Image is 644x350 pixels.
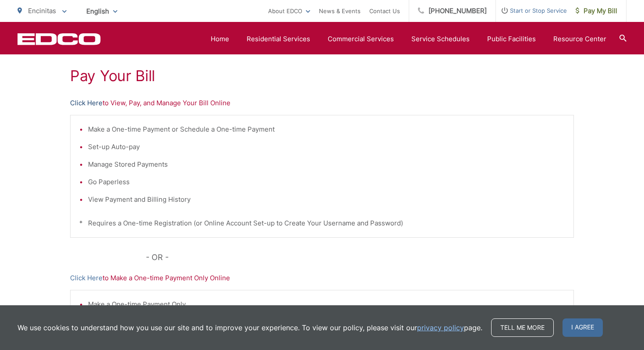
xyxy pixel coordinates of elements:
[328,34,394,44] a: Commercial Services
[18,322,482,333] p: We use cookies to understand how you use our site and to improve your experience. To view our pol...
[28,7,56,15] span: Encinitas
[576,6,617,16] span: Pay My Bill
[247,34,310,44] a: Residential Services
[411,34,470,44] a: Service Schedules
[88,299,565,310] li: Make a One-time Payment Only
[487,34,536,44] a: Public Facilities
[88,142,565,152] li: Set-up Auto-pay
[88,194,565,205] li: View Payment and Billing History
[70,98,574,108] p: to View, Pay, and Manage Your Bill Online
[18,33,101,45] a: EDCD logo. Return to the homepage.
[146,251,574,264] p: - OR -
[417,322,464,333] a: privacy policy
[70,273,103,283] a: Click Here
[268,6,310,16] a: About EDCO
[369,6,400,16] a: Contact Us
[79,218,565,229] p: * Requires a One-time Registration (or Online Account Set-up to Create Your Username and Password)
[553,34,606,44] a: Resource Center
[211,34,229,44] a: Home
[70,98,103,108] a: Click Here
[88,177,565,187] li: Go Paperless
[70,67,574,85] h1: Pay Your Bill
[70,273,574,283] p: to Make a One-time Payment Only Online
[319,6,361,16] a: News & Events
[563,318,603,337] span: I agree
[80,4,124,19] span: English
[88,159,565,170] li: Manage Stored Payments
[491,318,554,337] a: Tell me more
[88,124,565,135] li: Make a One-time Payment or Schedule a One-time Payment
